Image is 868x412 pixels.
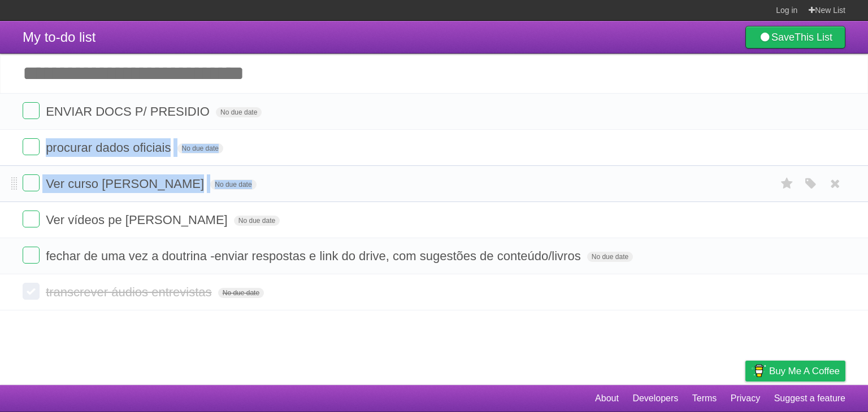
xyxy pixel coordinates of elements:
label: Done [23,138,40,155]
label: Done [23,283,40,300]
span: My to-do list [23,29,96,45]
a: Buy me a coffee [745,361,845,382]
span: No due date [210,179,256,190]
span: No due date [218,288,264,298]
span: transcrever áudios entrevistas [46,285,214,299]
span: Ver curso [PERSON_NAME] [46,177,207,191]
label: Done [23,247,40,264]
span: No due date [587,252,633,262]
img: Buy me a coffee [751,361,766,380]
span: fechar de uma vez a doutrina -enviar respostas e link do drive, com sugestões de conteúdo/livros [46,249,584,263]
a: About [595,388,619,409]
a: Terms [692,388,717,409]
a: SaveThis List [745,26,845,49]
span: Buy me a coffee [769,361,840,381]
span: procurar dados oficiais [46,141,173,155]
span: ENVIAR DOCS P/ PRESIDIO [46,104,212,119]
span: No due date [216,107,262,117]
span: No due date [177,143,223,154]
label: Done [23,174,40,191]
a: Privacy [731,388,760,409]
label: Done [23,211,40,227]
label: Done [23,102,40,119]
span: Ver vídeos pe [PERSON_NAME] [46,213,231,227]
a: Suggest a feature [774,388,845,409]
span: No due date [234,216,280,226]
b: This List [795,32,832,43]
label: Star task [776,174,798,193]
a: Developers [632,388,678,409]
